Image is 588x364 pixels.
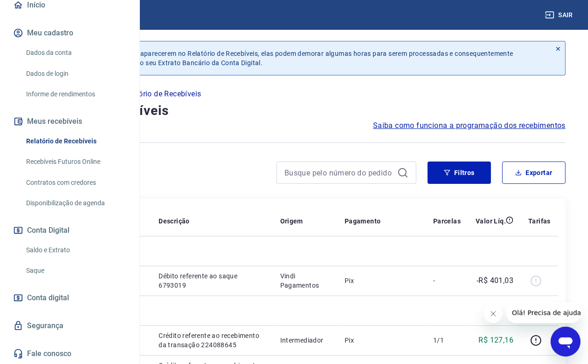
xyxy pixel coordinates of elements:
p: -R$ 401,03 [477,275,513,286]
a: Saque [22,261,128,280]
input: Busque pelo número do pedido [284,166,394,180]
button: Sair [543,7,577,24]
a: Fale conosco [11,344,128,364]
p: Valor Líq. [476,216,506,226]
a: Relatório de Recebíveis [22,132,128,151]
p: - [433,276,461,285]
a: Dados de login [22,64,128,83]
p: Após o envio das liquidações aparecerem no Relatório de Recebíveis, elas podem demorar algumas ho... [50,49,544,67]
a: Saldo e Extrato [22,241,128,260]
p: Tarifas [528,216,551,226]
p: Vindi Pagamentos [280,271,330,290]
p: Débito referente ao saque 6793019 [159,271,265,290]
p: 1/1 [433,336,461,345]
iframe: Fechar mensagem [484,304,503,323]
button: Meus recebíveis [11,111,128,132]
p: Pagamento [345,216,381,226]
a: Contratos com credores [22,173,128,192]
button: Filtros [428,162,491,184]
iframe: Botão para abrir a janela de mensagens [551,327,581,357]
span: Conta digital [27,291,69,304]
p: Crédito referente ao recebimento da transação 224088645 [159,331,265,350]
p: Pix [345,276,418,285]
a: Conta digital [11,288,128,308]
a: Informe de rendimentos [22,85,128,104]
p: Relatório de Recebíveis [121,88,201,100]
button: Conta Digital [11,220,128,241]
p: Parcelas [433,216,461,226]
a: Segurança [11,316,128,336]
p: Intermediador [280,336,330,345]
p: Origem [280,216,303,226]
iframe: Mensagem da empresa [506,303,581,323]
a: Recebíveis Futuros Online [22,152,128,171]
a: Dados da conta [22,43,128,62]
p: R$ 127,16 [479,335,514,346]
span: Olá! Precisa de ajuda? [6,7,78,14]
button: Exportar [502,162,566,184]
a: Saiba como funciona a programação dos recebimentos [373,120,566,131]
h4: Relatório de Recebíveis [22,101,566,120]
p: Pix [345,336,418,345]
button: Meu cadastro [11,23,128,43]
a: Disponibilização de agenda [22,194,128,213]
p: Descrição [159,216,190,226]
